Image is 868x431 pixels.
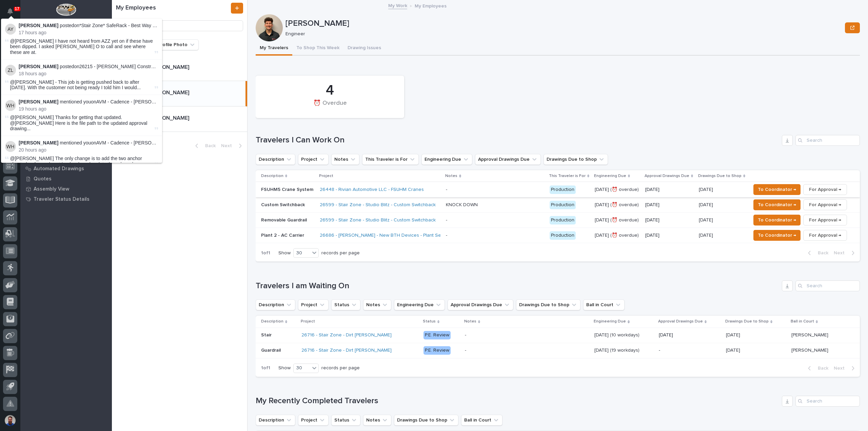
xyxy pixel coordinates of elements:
[809,201,841,209] span: For Approval →
[298,299,329,310] button: Project
[699,185,714,193] p: [DATE]
[758,231,796,239] span: To Coordinator →
[831,250,860,256] button: Next
[803,184,847,195] button: For Approval →
[19,23,158,28] p: posted on :
[834,250,849,256] span: Next
[549,172,586,180] p: This Traveler is For
[758,201,796,209] span: To Coordinator →
[112,56,247,81] a: [PERSON_NAME][PERSON_NAME]
[791,331,830,338] p: [PERSON_NAME]
[698,172,742,180] p: Drawings Due to Shop
[814,365,828,371] span: Back
[19,106,158,112] p: 19 hours ago
[699,231,714,238] p: [DATE]
[19,99,58,104] strong: [PERSON_NAME]
[595,202,640,208] p: [DATE] (⏰ overdue)
[658,318,703,325] p: Approval Drawings Due
[758,185,796,194] span: To Coordinator →
[320,217,436,223] a: 26599 - Stair Zone - Studio Blitz - Custom Switchback
[261,318,283,325] p: Description
[645,233,693,238] p: [DATE]
[301,332,392,338] a: 26716 - Stair Zone - Dirt [PERSON_NAME]
[256,396,779,406] h1: My Recently Completed Travelers
[659,348,721,353] p: -
[446,202,478,208] div: KNOCK DOWN
[645,217,693,223] p: [DATE]
[19,71,158,77] p: 18 hours ago
[423,318,436,325] p: Status
[256,213,860,228] tr: Removable Guardrail26599 - Stair Zone - Studio Blitz - Custom Switchback - Production[DATE] (⏰ ov...
[256,360,276,376] p: 1 of 1
[256,343,860,358] tr: GuardrailGuardrail 26716 - Stair Zone - Dirt [PERSON_NAME] P.E. Review- [DATE] (19 workdays)[DATE...
[261,217,314,223] p: Removable Guardrail
[256,197,860,213] tr: Custom Switchback26599 - Stair Zone - Studio Blitz - Custom Switchback KNOCK DOWN Production[DATE...
[461,415,502,426] button: Ball in Court
[19,30,158,36] p: 17 hours ago
[256,41,292,56] button: My Travelers
[34,166,84,172] p: Automated Drawings
[423,331,451,339] div: P.E. Review
[343,41,385,56] button: Drawing Issues
[446,187,447,193] div: -
[550,216,576,224] div: Production
[5,100,16,111] img: Wynne Hochstetler
[331,154,359,165] button: Notes
[814,250,828,256] span: Back
[256,281,779,291] h1: Travelers I am Waiting On
[321,365,360,371] p: records per page
[583,299,625,310] button: Ball in Court
[320,187,424,193] a: 26448 - Rivian Automotive LLC - FSUHM Cranes
[256,328,860,343] tr: StairStair 26716 - Stair Zone - Dirt [PERSON_NAME] P.E. Review- [DATE] (10 workdays)[DATE] (10 wo...
[190,143,218,149] button: Back
[758,216,796,224] span: To Coordinator →
[320,202,436,208] a: 26599 - Stair Zone - Studio Blitz - Custom Switchback
[320,233,448,238] a: 26686 - [PERSON_NAME] - New BTH Devices - Plant Setup
[831,365,860,371] button: Next
[256,135,779,145] h1: Travelers I Can Work On
[446,217,447,223] div: -
[594,318,626,325] p: Engineering Due
[5,65,16,76] img: Zac Lechlitner
[3,413,17,428] button: users-avatar
[19,64,158,70] p: posted on :
[319,172,333,180] p: Project
[20,184,112,194] a: Assembly View
[594,331,641,338] p: [DATE] (10 workdays)
[10,38,153,55] span: @[PERSON_NAME] I have not heard from AZZ yet on if these have been dipped. I asked [PERSON_NAME] ...
[19,23,58,28] strong: [PERSON_NAME]
[267,100,393,114] div: ⏰ Overdue
[803,199,847,210] button: For Approval →
[261,172,283,180] p: Description
[147,114,191,121] p: [PERSON_NAME]
[221,143,236,149] span: Next
[261,233,314,238] p: Plant 2 - AC Carrier
[795,396,860,407] input: Search
[363,299,391,310] button: Notes
[753,184,801,195] button: To Coordinator →
[726,346,742,353] p: [DATE]
[19,147,158,153] p: 20 hours ago
[544,154,608,165] button: Drawings Due to Shop
[594,346,641,353] p: [DATE] (19 workdays)
[3,4,17,18] button: Notifications
[550,185,576,194] div: Production
[116,20,243,31] div: Search
[388,1,407,9] a: My Work
[595,233,640,238] p: [DATE] (⏰ overdue)
[795,135,860,146] input: Search
[301,318,315,325] p: Project
[803,250,831,256] button: Back
[278,250,291,256] p: Show
[155,39,199,50] button: Profile Photo
[298,415,329,426] button: Project
[516,299,580,310] button: Drawings Due to Shop
[8,8,17,19] div: Notifications17
[834,365,849,371] span: Next
[79,23,199,28] a: *Stair Zone* SafeRack - Best Way Custom Homes - Stair
[550,231,576,240] div: Production
[10,156,153,167] span: @[PERSON_NAME] The only change is to add the two anchor sheets (wedge and cast-in-place), and upd...
[79,64,240,69] a: 26215 - [PERSON_NAME] Construction Company - FSTRM1 Crane System
[726,331,742,338] p: [DATE]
